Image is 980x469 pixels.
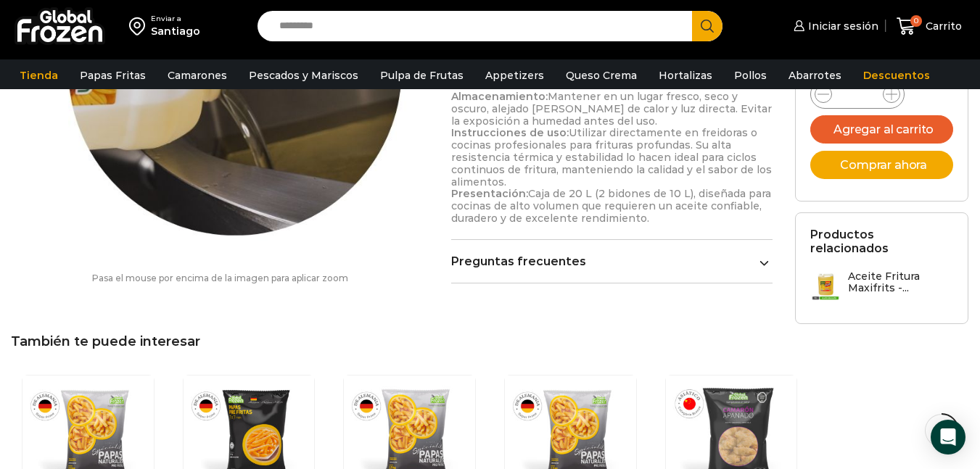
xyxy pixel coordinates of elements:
[727,62,774,89] a: Pollos
[651,62,720,89] a: Hortalizas
[844,84,871,104] input: Product quantity
[922,19,962,33] span: Carrito
[451,254,773,268] a: Preguntas frecuentes
[129,14,151,38] img: address-field-icon.svg
[11,273,429,283] p: Pasa el mouse por encima de la imagen para aplicar zoom
[893,9,965,43] a: 0 Carrito
[451,90,548,103] strong: Almacenamiento:
[856,62,937,89] a: Descuentos
[73,62,153,89] a: Papas Fritas
[451,187,528,200] strong: Presentación:
[781,62,849,89] a: Abarrotes
[559,62,644,89] a: Queso Crema
[848,270,954,295] h3: Aceite Fritura Maxifrits -...
[931,420,965,455] div: Open Intercom Messenger
[151,14,200,24] div: Enviar a
[692,11,722,41] button: Search button
[160,62,234,89] a: Camarones
[373,62,471,89] a: Pulpa de Frutas
[790,12,878,41] a: Iniciar sesión
[810,228,954,255] h2: Productos relacionados
[11,333,200,349] span: También te puede interesar
[151,24,200,38] div: Santiago
[242,62,366,89] a: Pescados y Mariscos
[12,62,65,89] a: Tienda
[451,91,773,225] p: Mantener en un lugar fresco, seco y oscuro, alejado [PERSON_NAME] de calor y luz directa. Evitar ...
[810,115,954,144] button: Agregar al carrito
[810,270,954,302] a: Aceite Fritura Maxifrits -...
[451,126,569,139] strong: Instrucciones de uso:
[804,19,878,33] span: Iniciar sesión
[810,151,954,179] button: Comprar ahora
[478,62,551,89] a: Appetizers
[910,15,922,27] span: 0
